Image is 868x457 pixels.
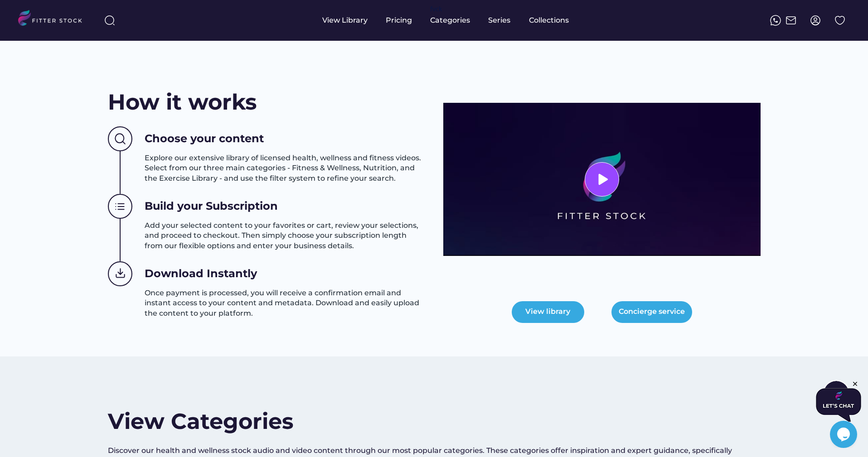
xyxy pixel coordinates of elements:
img: 3977569478e370cc298ad8aabb12f348.png [443,103,761,256]
iframe: chat widget [816,380,861,422]
div: Categories [430,15,470,25]
img: Frame%2051.svg [786,15,796,26]
iframe: chat widget [830,421,859,448]
h3: Once payment is processed, you will receive a confirmation email and instant access to your conte... [145,288,425,318]
h3: Download Instantly [145,266,257,281]
img: Group%201000002437%20%282%29.svg [108,126,132,152]
div: Series [488,15,511,25]
h3: Add your selected content to your favorites or cart, review your selections, and proceed to check... [145,221,425,251]
h2: How it works [108,87,257,117]
h2: View Categories [108,406,293,437]
img: Group%201000002324%20%282%29.svg [834,15,845,26]
img: Group%201000002439.svg [108,261,132,287]
img: Group%201000002438.svg [108,194,132,219]
h3: Build your Subscription [145,198,278,214]
img: profile-circle.svg [810,15,821,26]
div: fvck [430,5,442,14]
h3: Explore our extensive library of licensed health, wellness and fitness videos. Select from our th... [145,153,425,183]
img: search-normal%203.svg [104,15,115,26]
div: View Library [322,15,368,25]
div: Pricing [386,15,412,25]
div: Collections [529,15,569,25]
img: LOGO.svg [18,10,90,29]
h3: Choose your content [145,131,264,146]
button: Concierge service [611,301,692,323]
button: View library [512,301,584,323]
img: meteor-icons_whatsapp%20%281%29.svg [770,15,781,26]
